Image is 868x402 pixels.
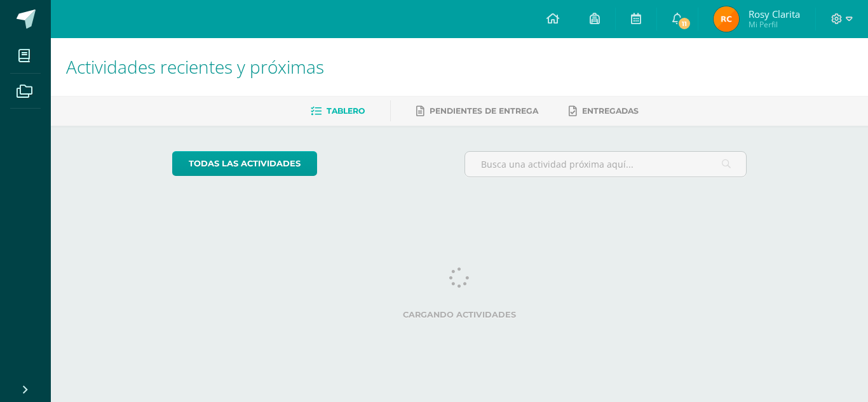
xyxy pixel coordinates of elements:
span: Mi Perfil [749,19,800,30]
span: Actividades recientes y próximas [66,55,324,79]
span: 11 [677,17,691,30]
span: Tablero [327,106,365,116]
span: Pendientes de entrega [430,106,538,116]
span: Entregadas [582,106,639,116]
a: todas las Actividades [172,151,317,176]
input: Busca una actividad próxima aquí... [465,152,747,177]
a: Pendientes de entrega [416,101,538,121]
label: Cargando actividades [172,310,747,319]
a: Tablero [311,101,365,121]
img: d6563e441361322da49c5220f9b496b6.png [714,6,739,32]
a: Entregadas [569,101,639,121]
span: Rosy Clarita [749,8,800,20]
